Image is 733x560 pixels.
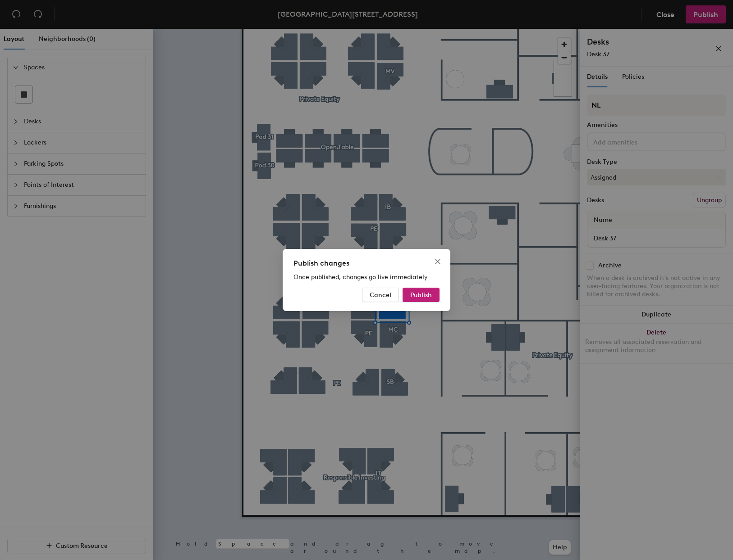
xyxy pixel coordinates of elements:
[431,258,445,265] span: Close
[362,288,399,302] button: Cancel
[410,291,432,299] span: Publish
[431,254,445,269] button: Close
[370,291,391,299] span: Cancel
[293,258,440,269] div: Publish changes
[293,273,428,281] span: Once published, changes go live immediately
[403,288,440,302] button: Publish
[434,258,441,265] span: close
